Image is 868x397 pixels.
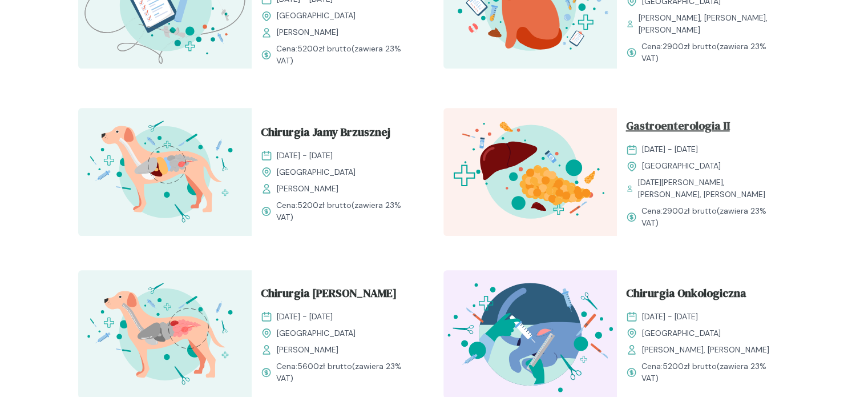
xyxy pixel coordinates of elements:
span: [GEOGRAPHIC_DATA] [642,160,721,172]
a: Chirurgia [PERSON_NAME] [261,284,416,306]
span: [DATE] - [DATE] [642,143,698,155]
a: Gastroenterologia II [626,117,781,139]
span: [DATE] - [DATE] [277,311,333,323]
span: 5200 zł brutto [663,361,717,371]
a: Chirurgia Jamy Brzusznej [261,123,416,145]
span: [GEOGRAPHIC_DATA] [277,10,356,22]
span: [DATE] - [DATE] [277,150,333,162]
span: Chirurgia Jamy Brzusznej [261,123,390,145]
span: Cena: (zawiera 23% VAT) [641,41,781,65]
span: [DATE][PERSON_NAME], [PERSON_NAME], [PERSON_NAME] [638,177,781,200]
span: Cena: (zawiera 23% VAT) [641,360,781,384]
span: [GEOGRAPHIC_DATA] [277,166,356,178]
span: [PERSON_NAME] [277,26,338,38]
span: Cena: (zawiera 23% VAT) [276,199,416,223]
span: Chirurgia [PERSON_NAME] [261,284,397,306]
span: 5200 zł brutto [297,43,352,54]
span: [GEOGRAPHIC_DATA] [277,327,356,339]
span: 2900 zł brutto [663,206,717,216]
span: [PERSON_NAME] [277,183,338,195]
span: [PERSON_NAME], [PERSON_NAME], [PERSON_NAME] [639,12,781,36]
img: aHfRokMqNJQqH-fc_ChiruJB_T.svg [78,108,252,236]
span: [PERSON_NAME] [277,344,338,356]
span: [PERSON_NAME], [PERSON_NAME] [642,344,769,356]
span: 5200 zł brutto [297,200,352,210]
img: ZxkxEIF3NbkBX8eR_GastroII_T.svg [443,108,617,236]
span: 2900 zł brutto [663,41,717,51]
span: Cena: (zawiera 23% VAT) [641,205,781,229]
span: 5600 zł brutto [297,361,352,371]
span: [DATE] - [DATE] [642,311,698,323]
span: [GEOGRAPHIC_DATA] [642,327,721,339]
span: Cena: (zawiera 23% VAT) [276,360,416,384]
span: Chirurgia Onkologiczna [626,284,746,306]
span: Gastroenterologia II [626,117,730,139]
a: Chirurgia Onkologiczna [626,284,781,306]
span: Cena: (zawiera 23% VAT) [276,43,416,67]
